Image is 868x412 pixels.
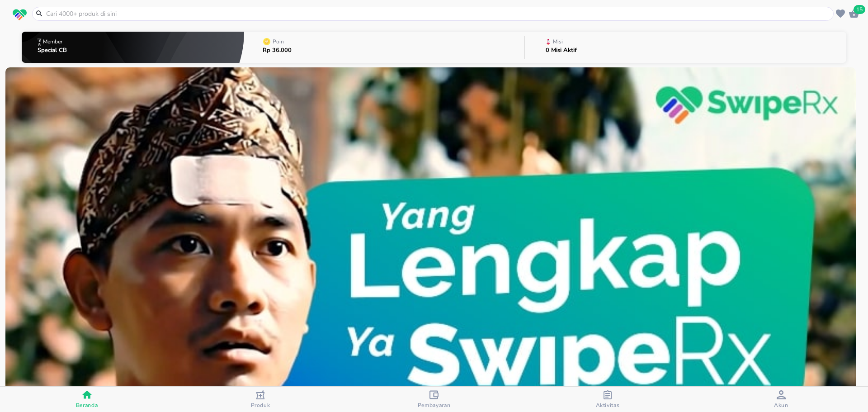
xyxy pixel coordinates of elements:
[418,402,451,409] span: Pembayaran
[38,47,67,53] p: Special CB
[263,47,292,53] p: Rp 36.000
[244,29,524,65] button: PoinRp 36.000
[13,9,27,21] img: logo_swiperx_s.bd005f3b.svg
[43,39,62,44] p: Member
[525,29,846,65] button: Misi0 Misi Aktif
[45,9,831,19] input: Cari 4000+ produk di sini
[694,387,868,412] button: Akun
[273,39,284,44] p: Poin
[546,47,577,53] p: 0 Misi Aktif
[847,7,861,20] button: 15
[553,39,563,44] p: Misi
[774,402,788,409] span: Akun
[174,387,347,412] button: Produk
[521,387,694,412] button: Aktivitas
[854,5,865,14] span: 15
[347,387,521,412] button: Pembayaran
[596,402,620,409] span: Aktivitas
[76,402,98,409] span: Beranda
[22,29,244,65] button: MemberSpecial CB
[251,402,270,409] span: Produk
